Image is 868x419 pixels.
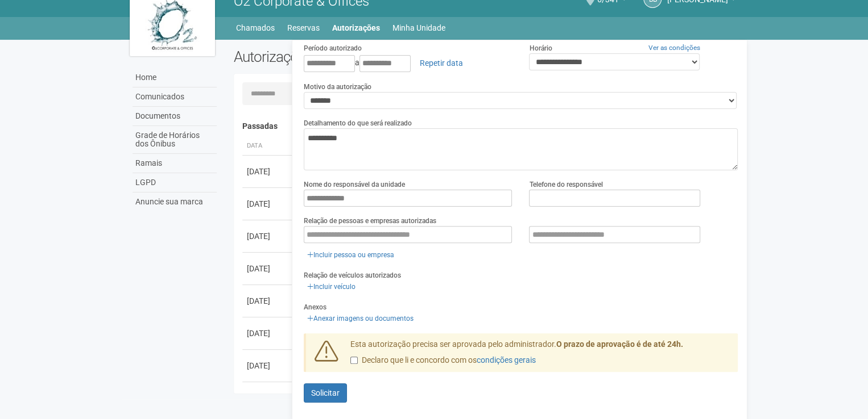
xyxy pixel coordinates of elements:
a: Incluir veículo [304,280,359,293]
strong: O prazo de aprovação é de até 24h. [556,340,683,349]
label: Anexos [304,302,326,312]
a: condições gerais [477,355,536,364]
a: Reservas [287,20,320,36]
div: a [304,53,512,73]
label: Período autorizado [304,43,362,53]
a: Incluir pessoa ou empresa [304,249,398,261]
div: [DATE] [247,263,289,274]
a: Autorizações [332,20,380,36]
a: Minha Unidade [392,20,445,36]
div: [DATE] [247,231,289,242]
span: Solicitar [311,388,340,397]
a: Anuncie sua marca [133,192,217,211]
a: Documentos [133,107,217,126]
a: Chamados [236,20,275,36]
h4: Passadas [242,122,730,131]
a: Anexar imagens ou documentos [304,312,417,325]
a: Ver as condições [648,44,700,52]
h2: Autorizações [234,48,477,65]
label: Detalhamento do que será realizado [304,118,412,128]
a: Home [133,68,217,87]
div: [DATE] [247,166,289,177]
th: Data [242,137,294,156]
a: LGPD [133,173,217,192]
a: Comunicados [133,87,217,107]
a: Repetir data [412,53,470,73]
a: Ramais [133,154,217,173]
div: [DATE] [247,198,289,209]
label: Relação de pessoas e empresas autorizadas [304,216,436,226]
input: Declaro que li e concordo com oscondições gerais [350,357,358,364]
label: Telefone do responsável [529,179,602,190]
div: Esta autorização precisa ser aprovada pelo administrador. [342,339,738,372]
a: Grade de Horários dos Ônibus [133,126,217,154]
div: [DATE] [247,360,289,371]
label: Nome do responsável da unidade [304,179,405,190]
label: Declaro que li e concordo com os [350,355,536,366]
label: Relação de veículos autorizados [304,270,401,280]
div: [DATE] [247,328,289,339]
label: Motivo da autorização [304,82,371,92]
label: Horário [529,43,552,53]
button: Solicitar [304,383,347,403]
div: [DATE] [247,295,289,307]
